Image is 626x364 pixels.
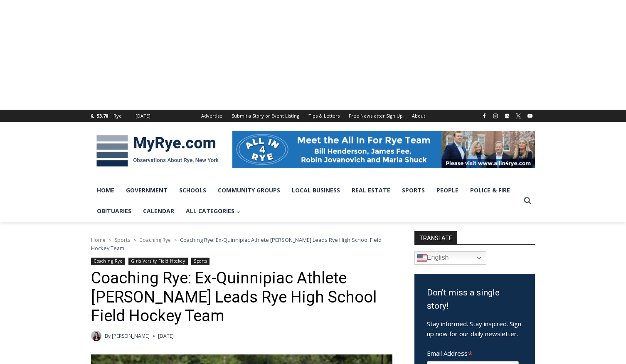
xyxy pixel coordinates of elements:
a: Submit a Story or Event Listing [227,110,304,122]
a: Linkedin [502,111,512,121]
a: All Categories [180,201,246,221]
a: YouTube [525,111,535,121]
a: [PERSON_NAME] [112,332,150,339]
a: Real Estate [346,180,396,201]
a: Coaching Rye [91,258,125,265]
a: Government [120,180,173,201]
a: X [513,111,523,121]
a: Coaching Rye [139,236,171,243]
img: MyRye.com [91,129,224,172]
a: Instagram [490,111,500,121]
nav: Primary Navigation [91,180,520,222]
a: Sports [115,236,130,243]
a: Girls Varsity Field Hockey [128,258,188,265]
a: Schools [173,180,212,201]
h1: Coaching Rye: Ex-Quinnipiac Athlete [PERSON_NAME] Leads Rye High School Field Hockey Team [91,269,392,326]
label: Email Address [427,345,519,360]
a: About [407,110,430,122]
span: All Categories [186,207,240,216]
a: Obituaries [91,201,137,221]
img: (PHOTO: MyRye.com intern Caitlin Rubsamen. Contributed.) [91,331,101,341]
a: Advertise [197,110,227,122]
a: Police & Fire [464,180,516,201]
a: Author image [91,331,101,341]
nav: Breadcrumbs [91,236,392,253]
a: Free Newsletter Sign Up [344,110,407,122]
a: Community Groups [212,180,286,201]
span: > [109,237,111,243]
nav: Secondary Navigation [197,110,430,122]
div: [DATE] [136,112,150,120]
img: en [417,253,427,263]
a: Sports [396,180,431,201]
div: Rye [113,112,122,120]
span: > [174,237,177,243]
strong: TRANSLATE [414,231,457,244]
span: > [133,237,136,243]
a: Sports [191,258,209,265]
img: All in for Rye [232,131,535,168]
a: Calendar [137,201,180,221]
span: By [105,332,111,340]
a: Facebook [479,111,489,121]
a: Tips & Letters [304,110,344,122]
span: Coaching Rye: Ex-Quinnipiac Athlete [PERSON_NAME] Leads Rye High School Field Hockey Team [91,236,382,252]
span: 53.78 [97,113,108,119]
a: Home [91,236,106,243]
a: People [431,180,464,201]
time: [DATE] [158,332,174,340]
p: Stay informed. Stay inspired. Sign up now for our daily newsletter. [427,319,522,339]
a: Local Business [286,180,346,201]
a: English [414,251,486,265]
span: F [109,111,111,116]
h3: Don't miss a single story! [427,286,522,312]
button: View Search Form [520,193,535,208]
a: Home [91,180,120,201]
